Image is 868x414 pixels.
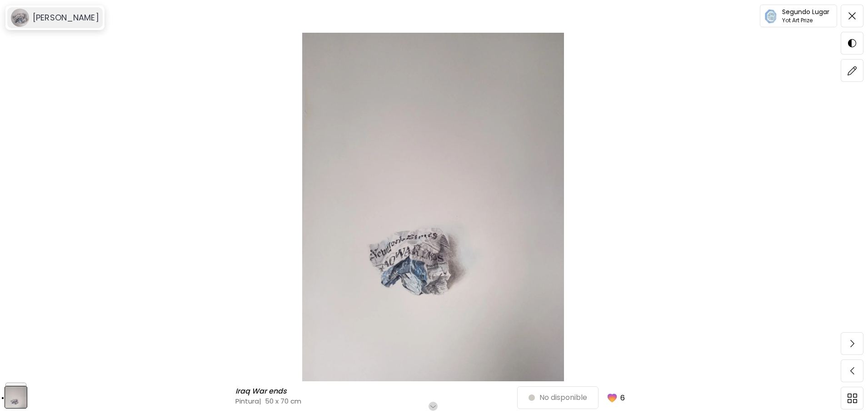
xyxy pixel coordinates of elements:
h5: Segundo Lugar [782,8,829,15]
img: favorites [606,391,619,404]
h6: Iraq War ends [235,387,289,396]
button: favorites6 [599,386,630,409]
h4: Pintura | 50 x 70 cm [235,396,529,406]
h6: Yot Art Prize [782,17,829,24]
img: place_SECOND_GRAND_PRIZE [764,9,778,24]
h6: [PERSON_NAME] [33,12,99,23]
p: 6 [620,392,625,404]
